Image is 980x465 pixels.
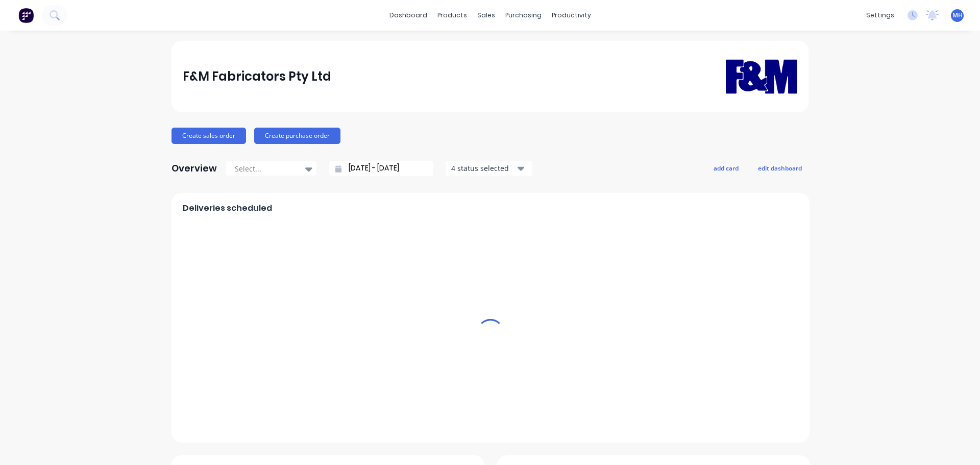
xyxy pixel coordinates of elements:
button: 4 status selected [446,161,532,176]
div: productivity [547,8,596,23]
button: Create sales order [171,128,246,144]
span: Deliveries scheduled [183,202,272,214]
div: F&M Fabricators Pty Ltd [183,66,331,87]
img: Factory [18,8,34,23]
img: F&M Fabricators Pty Ltd [726,44,797,108]
button: edit dashboard [751,161,808,175]
div: sales [472,8,500,23]
div: 4 status selected [451,163,516,174]
div: Overview [171,158,217,179]
a: dashboard [384,8,432,23]
span: MH [952,11,963,20]
button: Create purchase order [254,128,340,144]
button: add card [707,161,745,175]
div: purchasing [500,8,547,23]
div: products [432,8,472,23]
div: settings [861,8,899,23]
